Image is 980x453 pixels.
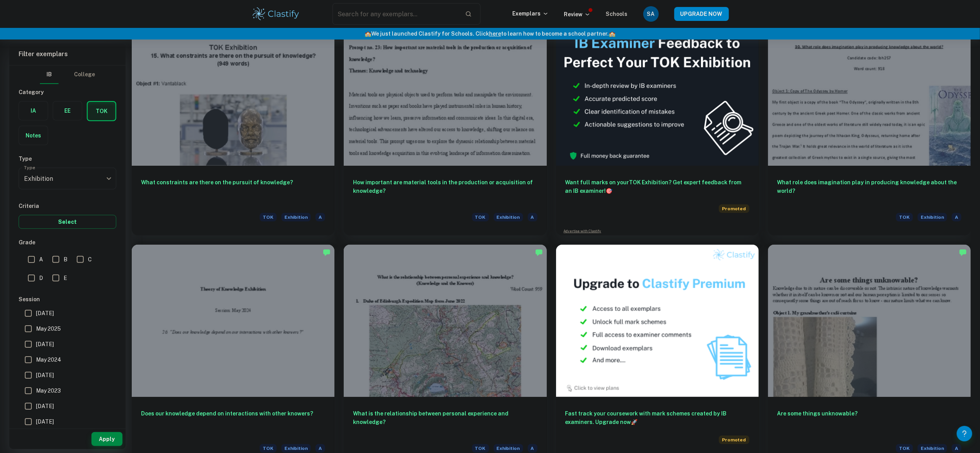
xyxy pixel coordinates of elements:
img: Thumbnail [556,14,759,166]
button: EE [53,101,82,120]
button: SA [643,6,659,22]
span: TOK [472,213,489,221]
span: Exhibition [918,213,947,221]
p: Exemplars [513,9,549,18]
span: D [39,274,43,282]
span: 🏫 [609,31,615,37]
h6: Criteria [19,202,116,210]
span: Promoted [719,436,749,444]
span: [DATE] [36,371,54,379]
span: [DATE] [36,402,54,410]
button: IA [19,101,48,120]
span: TOK [472,444,489,453]
span: TOK [896,213,913,221]
div: Exhibition [19,168,116,189]
a: Advertise with Clastify [564,228,601,234]
span: [DATE] [36,417,54,426]
span: May 2025 [36,324,61,333]
span: Exhibition [918,444,947,453]
span: [DATE] [36,340,54,348]
span: 🎯 [606,188,613,194]
h6: Does our knowledge depend on interactions with other knowers? [141,409,325,435]
span: A [952,213,961,221]
h6: Are some things unknowable? [777,409,961,435]
h6: How important are material tools in the production or acquisition of knowledge? [353,178,537,204]
span: Exhibition [494,213,523,221]
input: Search for any exemplars... [332,3,459,25]
label: Type [24,164,35,171]
a: Want full marks on yourTOK Exhibition? Get expert feedback from an IB examiner!PromotedAdvertise ... [556,14,759,235]
span: B [64,255,67,264]
button: Notes [19,126,48,145]
span: Promoted [719,204,749,213]
h6: Grade [19,238,116,247]
h6: Fast track your coursework with mark schemes created by IB examiners. Upgrade now [565,409,749,426]
a: What constraints are there on the pursuit of knowledge?TOKExhibitionA [132,14,334,235]
span: TOK [260,444,277,453]
button: Apply [91,432,122,446]
h6: SA [646,10,655,18]
span: E [64,274,67,282]
h6: Type [19,154,116,163]
span: 🚀 [631,419,638,425]
button: UPGRADE NOW [674,7,729,21]
a: Schools [606,11,628,17]
span: C [88,255,92,264]
p: Review [564,10,591,19]
img: Marked [535,249,543,256]
button: IB [40,65,59,84]
a: What role does imagination play in producing knowledge about the world?TOKExhibitionA [768,14,971,235]
a: How important are material tools in the production or acquisition of knowledge?TOKExhibitionA [344,14,546,235]
button: TOK [88,102,115,120]
h6: Session [19,295,116,304]
h6: Category [19,88,116,96]
a: here [489,31,501,37]
h6: What is the relationship between personal experience and knowledge? [353,409,537,435]
img: Thumbnail [556,245,759,396]
h6: Filter exemplars [9,43,126,65]
span: May 2023 [36,386,61,395]
span: Exhibition [281,213,311,221]
h6: We just launched Clastify for Schools. Click to learn how to become a school partner. [2,29,978,38]
span: A [39,255,43,264]
h6: Want full marks on your TOK Exhibition ? Get expert feedback from an IB examiner! [565,178,749,195]
img: Clastify logo [251,6,301,22]
h6: What role does imagination play in producing knowledge about the world? [777,178,961,204]
span: May 2024 [36,355,61,364]
button: Help and Feedback [957,426,972,441]
span: A [528,444,537,453]
span: 🏫 [365,31,371,37]
img: Marked [323,249,331,256]
span: A [315,444,325,453]
h6: What constraints are there on the pursuit of knowledge? [141,178,325,204]
span: TOK [260,213,277,221]
button: Select [19,215,116,229]
span: A [528,213,537,221]
span: TOK [896,444,913,453]
span: A [315,213,325,221]
span: Exhibition [494,444,523,453]
img: Marked [959,249,967,256]
span: Exhibition [281,444,311,453]
span: [DATE] [36,309,54,317]
div: Filter type choice [40,65,95,84]
span: A [952,444,961,453]
button: College [74,65,95,84]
